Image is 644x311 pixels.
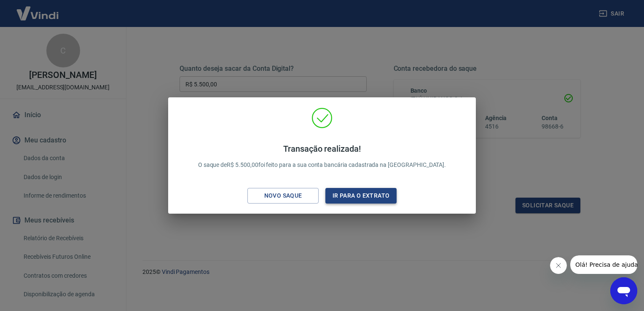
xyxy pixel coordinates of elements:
iframe: Botão para abrir a janela de mensagens [610,277,637,304]
p: O saque de R$ 5.500,00 foi feito para a sua conta bancária cadastrada na [GEOGRAPHIC_DATA]. [198,144,446,169]
iframe: Mensagem da empresa [570,255,637,274]
button: Novo saque [247,188,319,204]
span: Olá! Precisa de ajuda? [5,6,71,13]
h4: Transação realizada! [198,144,446,154]
iframe: Fechar mensagem [550,257,567,274]
button: Ir para o extrato [325,188,397,204]
div: Novo saque [254,190,312,201]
